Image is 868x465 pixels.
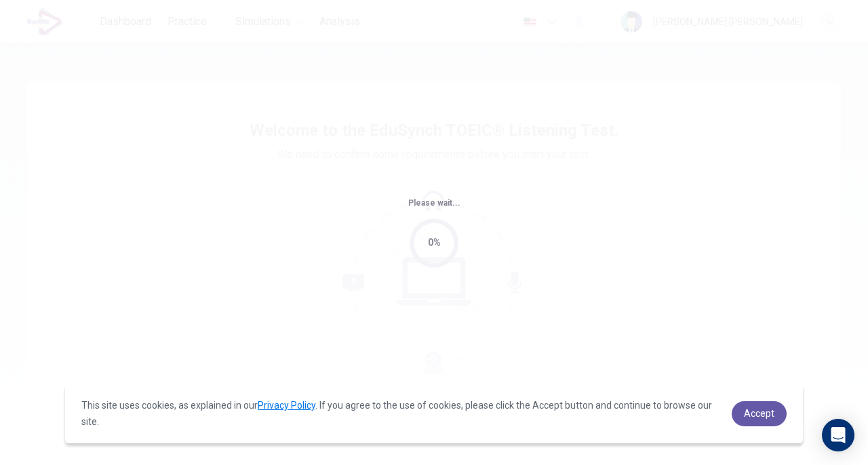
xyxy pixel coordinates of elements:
div: cookieconsent [65,384,803,443]
span: This site uses cookies, as explained in our . If you agree to the use of cookies, please click th... [81,400,712,427]
span: Please wait... [408,198,460,208]
a: dismiss cookie message [732,401,787,426]
span: Accept [744,408,774,419]
a: Privacy Policy [258,400,315,411]
div: Open Intercom Messenger [822,419,854,451]
div: 0% [428,235,441,250]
